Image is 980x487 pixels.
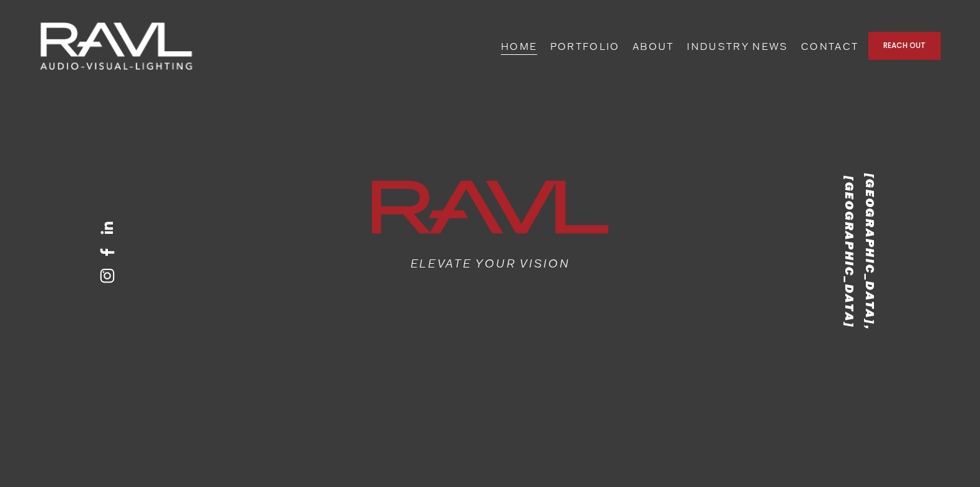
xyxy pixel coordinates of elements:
[100,221,115,236] a: LinkedIn
[868,32,941,60] a: REACH OUT
[633,36,674,55] a: ABOUT
[842,173,878,335] em: [GEOGRAPHIC_DATA], [GEOGRAPHIC_DATA]
[501,36,537,55] a: HOME
[100,268,115,283] a: Instagram
[100,244,115,259] a: Facebook
[687,36,788,55] a: INDUSTRY NEWS
[410,256,570,271] em: ELEVATE YOUR VISION
[801,36,858,55] a: CONTACT
[550,36,620,55] a: PORTFOLIO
